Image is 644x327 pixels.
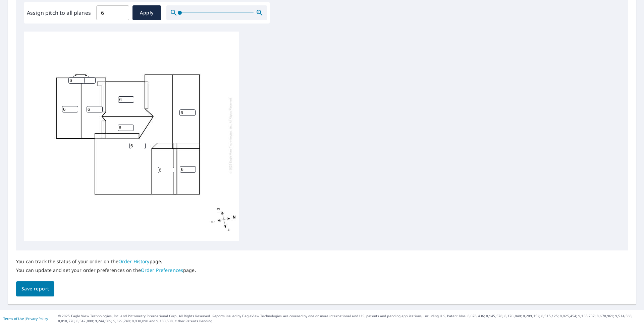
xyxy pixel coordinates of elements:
[96,3,129,22] input: 00.0
[16,281,54,296] button: Save report
[132,5,161,20] button: Apply
[21,285,49,293] span: Save report
[3,316,24,321] a: Terms of Use
[3,317,48,321] p: |
[58,314,641,324] p: © 2025 Eagle View Technologies, Inc. and Pictometry International Corp. All Rights Reserved. Repo...
[27,9,91,17] label: Assign pitch to all planes
[26,316,48,321] a: Privacy Policy
[138,9,156,17] span: Apply
[141,267,183,273] a: Order Preferences
[16,259,196,265] p: You can track the status of your order on the page.
[16,267,196,273] p: You can update and set your order preferences on the page.
[118,258,150,265] a: Order History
